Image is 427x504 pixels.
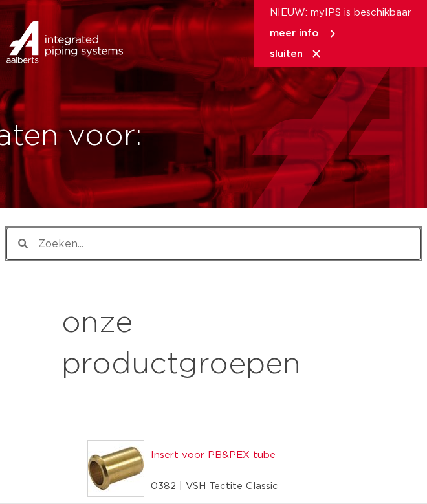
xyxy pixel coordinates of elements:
span: sluiten [270,49,303,59]
p: 0382 | VSH Tectite Classic [151,476,278,497]
a: sluiten [270,48,322,60]
img: 0382_p.jpg [88,441,144,496]
a: meer info [270,28,338,39]
h1: onze productgroepen [61,303,366,386]
span: meer info [270,28,319,38]
a: Insert voor PB&PEX tube [151,450,276,460]
span: NIEUW: myIPS is beschikbaar [270,8,411,17]
input: Zoeken... [28,228,420,259]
